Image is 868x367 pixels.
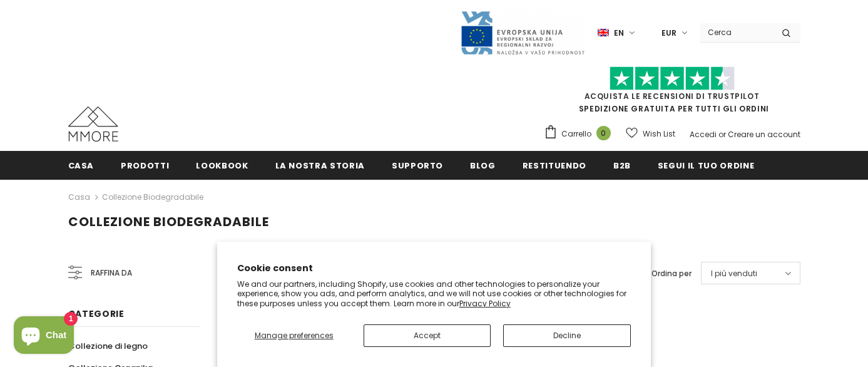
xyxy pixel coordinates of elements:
span: Restituendo [523,160,586,172]
a: Collezione di legno [68,335,148,357]
span: Blog [470,160,496,172]
span: supporto [392,160,443,172]
span: Lookbook [196,160,248,172]
span: Wish List [643,128,675,140]
span: Manage preferences [255,330,334,341]
span: Segui il tuo ordine [658,160,754,172]
span: Collezione di legno [68,340,148,352]
a: Javni Razpis [460,27,585,38]
span: B2B [613,160,631,172]
inbox-online-store-chat: Shopify online store chat [10,316,78,357]
img: Fidati di Pilot Stars [610,66,735,91]
span: Carrello [561,128,591,140]
span: SPEDIZIONE GRATUITA PER TUTTI GLI ORDINI [544,72,800,114]
button: Manage preferences [237,324,351,347]
span: La nostra storia [275,160,365,172]
a: Creare un account [728,129,800,140]
button: Accept [364,324,491,347]
p: We and our partners, including Shopify, use cookies and other technologies to personalize your ex... [237,279,631,309]
span: Categorie [68,308,125,320]
span: I più venduti [711,267,757,280]
a: Casa [68,151,94,179]
a: Privacy Policy [459,298,511,309]
a: Collezione biodegradabile [102,192,203,202]
a: Segui il tuo ordine [658,151,754,179]
input: Search Site [700,23,772,41]
span: en [614,27,624,39]
button: Decline [503,324,631,347]
span: Collezione biodegradabile [68,213,269,230]
a: supporto [392,151,443,179]
a: Accedi [690,129,717,140]
a: Wish List [626,123,675,145]
a: Blog [470,151,496,179]
span: Prodotti [121,160,169,172]
a: Casa [68,190,90,205]
a: B2B [613,151,631,179]
a: Prodotti [121,151,169,179]
a: Restituendo [523,151,586,179]
span: Raffina da [91,266,132,280]
h2: Cookie consent [237,262,631,275]
img: i-lang-1.png [598,28,609,38]
a: Lookbook [196,151,248,179]
a: La nostra storia [275,151,365,179]
a: Acquista le recensioni di TrustPilot [585,91,760,101]
span: Casa [68,160,94,172]
span: 0 [596,126,611,140]
label: Ordina per [651,267,692,280]
img: Casi MMORE [68,106,118,142]
img: Javni Razpis [460,10,585,56]
a: Carrello 0 [544,125,617,143]
span: or [718,129,726,140]
span: EUR [661,27,677,39]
